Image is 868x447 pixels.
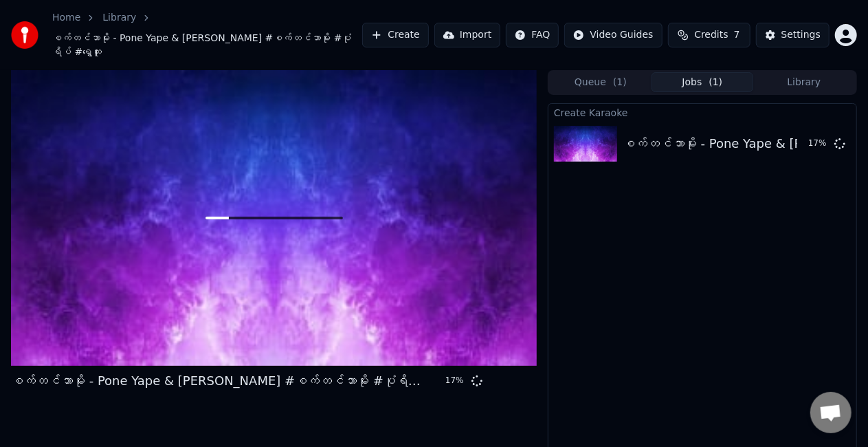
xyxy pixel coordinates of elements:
span: စက်တင်ဘာမိုး - Pone Yape & [PERSON_NAME] #စက်တင်ဘာမိုး #ပုံရိပ် #ရွှေထူး [52,32,362,59]
div: Create Karaoke [548,104,856,120]
button: FAQ [506,23,559,47]
span: Credits [694,28,728,42]
div: 17 % [445,375,466,386]
div: Open chat [810,392,852,433]
span: ( 1 ) [613,76,627,89]
nav: breadcrumb [52,11,362,59]
button: Queue [550,72,652,92]
span: 7 [734,28,740,42]
button: Library [753,72,855,92]
span: ( 1 ) [709,76,723,89]
div: Settings [781,28,821,42]
div: 17 % [808,138,829,149]
button: Create [362,23,429,47]
div: စက်တင်ဘာမိုး - Pone Yape & [PERSON_NAME] #စက်တင်ဘာမိုး #ပုံရိပ် #ရွှေထူး [11,371,423,391]
a: Library [102,11,136,25]
button: Video Guides [564,23,662,47]
button: Import [434,23,500,47]
a: Home [52,11,80,25]
button: Jobs [652,72,753,92]
button: Credits7 [668,23,750,47]
button: Settings [756,23,830,47]
img: youka [11,21,38,49]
